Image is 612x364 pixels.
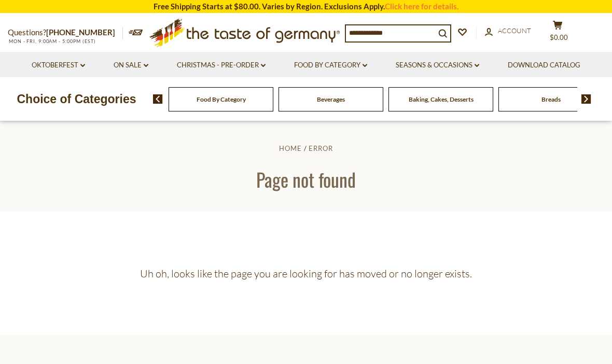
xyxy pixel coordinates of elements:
h1: Page not found [32,167,580,191]
a: Beverages [317,95,345,103]
a: Seasons & Occasions [396,60,479,71]
button: $0.00 [542,20,573,46]
span: MON - FRI, 9:00AM - 5:00PM (EST) [8,38,96,44]
a: Click here for details. [385,2,458,11]
a: Account [485,25,531,37]
h4: Uh oh, looks like the page you are looking for has moved or no longer exists. [8,267,604,280]
span: Account [498,26,531,35]
a: Home [279,144,302,152]
img: previous arrow [153,94,163,104]
a: On Sale [114,60,148,71]
a: Breads [541,95,561,103]
a: Baking, Cakes, Desserts [409,95,474,103]
span: $0.00 [550,33,568,41]
a: Error [309,144,333,152]
img: next arrow [581,94,591,104]
a: Oktoberfest [32,60,85,71]
a: Download Catalog [508,60,580,71]
a: Food By Category [197,95,246,103]
a: [PHONE_NUMBER] [46,27,115,37]
a: Food By Category [294,60,367,71]
a: Christmas - PRE-ORDER [177,60,266,71]
p: Questions? [8,26,123,39]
